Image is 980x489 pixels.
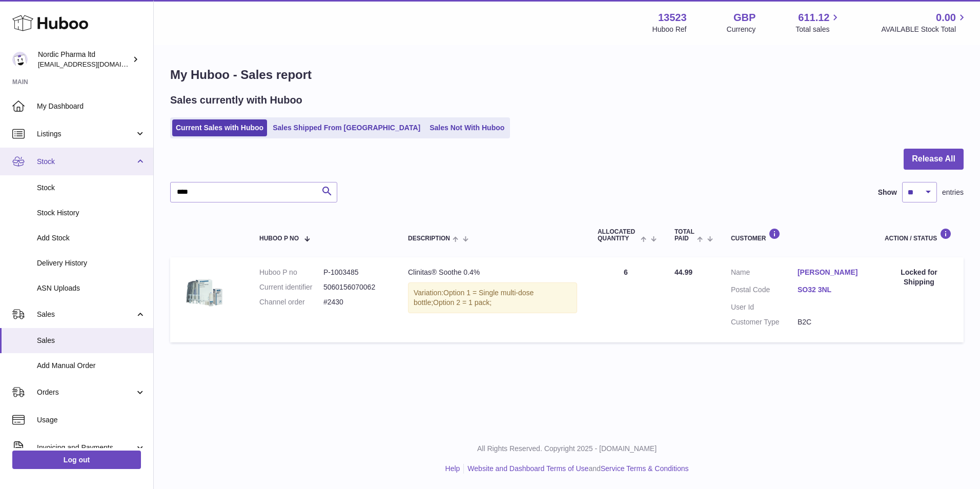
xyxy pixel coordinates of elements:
[180,268,232,319] img: 2_6c148ce2-9555-4dcb-a520-678b12be0df6.png
[798,268,864,277] a: [PERSON_NAME]
[37,388,135,397] span: Orders
[731,268,798,280] dt: Name
[259,268,323,277] dt: Huboo P no
[408,282,577,313] div: Variation:
[37,233,146,243] span: Add Stock
[795,11,841,34] a: 611.12 Total sales
[464,464,688,474] li: and
[37,443,135,453] span: Invoicing and Payments
[38,60,151,68] span: [EMAIL_ADDRESS][DOMAIN_NAME]
[414,289,534,307] span: Option 1 = Single multi-dose bottle;
[12,52,28,67] img: chika.alabi@nordicpharma.com
[727,25,756,34] div: Currency
[259,297,323,307] dt: Channel order
[37,258,146,268] span: Delivery History
[675,229,695,242] span: Total paid
[798,317,864,327] dd: B2C
[37,310,135,319] span: Sales
[731,285,798,297] dt: Postal Code
[37,208,146,218] span: Stock History
[878,188,897,197] label: Show
[798,11,829,25] span: 611.12
[323,297,387,307] dd: #2430
[259,235,299,242] span: Huboo P no
[37,283,146,293] span: ASN Uploads
[37,101,146,111] span: My Dashboard
[885,268,953,287] div: Locked for Shipping
[323,282,387,292] dd: 5060156070062
[408,268,577,277] div: Clinitas® Soothe 0.4%
[601,464,689,473] a: Service Terms & Conditions
[170,67,964,83] h1: My Huboo - Sales report
[170,93,302,107] h2: Sales currently with Huboo
[881,11,968,34] a: 0.00 AVAILABLE Stock Total
[37,157,135,167] span: Stock
[587,257,664,342] td: 6
[37,183,146,193] span: Stock
[12,451,141,469] a: Log out
[433,298,492,307] span: Option 2 = 1 pack;
[426,119,508,136] a: Sales Not With Huboo
[598,229,638,242] span: ALLOCATED Quantity
[37,336,146,345] span: Sales
[731,228,864,242] div: Customer
[37,129,135,139] span: Listings
[881,25,968,34] span: AVAILABLE Stock Total
[37,415,146,425] span: Usage
[904,149,964,170] button: Release All
[38,50,130,69] div: Nordic Pharma ltd
[885,228,953,242] div: Action / Status
[942,188,964,197] span: entries
[323,268,387,277] dd: P-1003485
[37,361,146,371] span: Add Manual Order
[731,317,798,327] dt: Customer Type
[936,11,956,25] span: 0.00
[259,282,323,292] dt: Current identifier
[798,285,864,295] a: SO32 3NL
[172,119,267,136] a: Current Sales with Huboo
[658,11,687,25] strong: 13523
[731,302,798,312] dt: User Id
[408,235,450,242] span: Description
[675,268,692,276] span: 44.99
[269,119,424,136] a: Sales Shipped From [GEOGRAPHIC_DATA]
[162,444,972,454] p: All Rights Reserved. Copyright 2025 - [DOMAIN_NAME]
[795,25,841,34] span: Total sales
[652,25,687,34] div: Huboo Ref
[733,11,756,25] strong: GBP
[445,464,460,473] a: Help
[467,464,588,473] a: Website and Dashboard Terms of Use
